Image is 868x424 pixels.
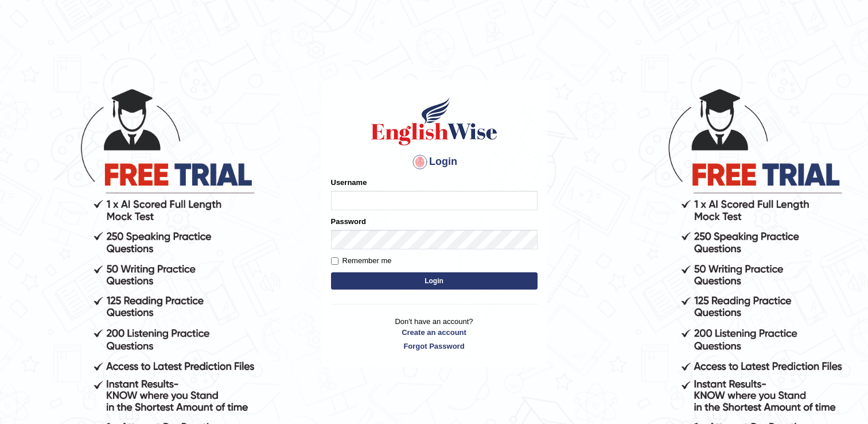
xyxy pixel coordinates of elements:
p: Don't have an account? [331,316,538,352]
label: Password [331,216,366,227]
label: Username [331,177,367,188]
label: Remember me [331,255,392,267]
img: Logo of English Wise sign in for intelligent practice with AI [369,95,500,147]
h4: Login [331,153,538,171]
button: Login [331,272,538,290]
input: Remember me [331,257,338,265]
a: Create an account [331,327,538,338]
a: Forgot Password [331,341,538,352]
